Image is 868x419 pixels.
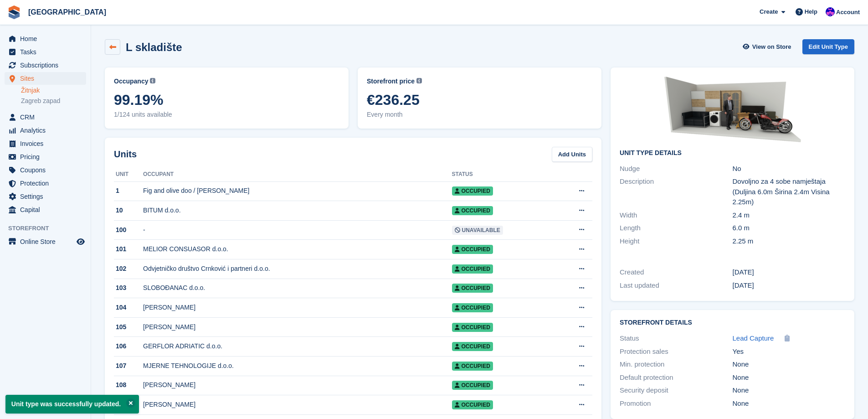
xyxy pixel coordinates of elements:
div: 6.0 m [733,223,845,233]
span: Storefront [8,224,91,233]
a: Lead Capture [733,333,774,344]
div: 2.4 m [733,210,845,221]
div: SLOBOĐANAC d.o.o. [143,283,452,293]
span: Home [20,32,75,45]
span: Occupied [452,323,493,332]
div: [PERSON_NAME] [143,400,452,409]
div: 103 [114,283,143,293]
img: Ivan Gačić [826,7,835,16]
div: Created [620,267,732,278]
span: Occupied [452,400,493,409]
div: Length [620,223,732,233]
img: container-lg-1024x492.png [664,77,801,142]
div: None [733,359,845,370]
div: [DATE] [733,267,845,278]
div: MJERNE TEHNOLOGIJE d.o.o. [143,361,452,371]
span: Analytics [20,124,75,137]
img: icon-info-grey-7440780725fd019a000dd9b08b2336e03edf1995a4989e88bcd33f0948082b44.svg [416,78,422,83]
th: Unit [114,167,143,182]
a: menu [5,59,86,72]
a: menu [5,190,86,203]
div: Width [620,210,732,221]
div: 104 [114,303,143,312]
span: Coupons [20,164,75,176]
div: Promotion [620,398,732,409]
td: - [143,220,452,240]
th: Status [452,167,555,182]
span: CRM [20,111,75,124]
div: No [733,164,845,174]
a: menu [5,164,86,176]
a: menu [5,137,86,150]
a: Edit Unit Type [802,39,854,54]
span: Help [805,7,817,16]
div: [PERSON_NAME] [143,303,452,312]
span: View on Store [752,42,791,52]
h2: Units [114,147,137,161]
a: menu [5,124,86,137]
div: Status [620,333,732,344]
a: [GEOGRAPHIC_DATA] [25,5,110,20]
span: Occupied [452,342,493,351]
div: Description [620,176,732,207]
span: Unavailable [452,226,503,235]
a: Zagreb zapad [21,97,86,105]
span: Tasks [20,46,75,58]
span: Occupied [452,284,493,293]
span: Occupied [452,206,493,215]
div: GERFLOR ADRIATIC d.o.o. [143,341,452,351]
div: Height [620,236,732,247]
div: 102 [114,264,143,274]
div: 101 [114,244,143,254]
div: 106 [114,341,143,351]
a: menu [5,72,86,85]
div: Nudge [620,164,732,174]
span: 99.19% [114,92,339,108]
span: Subscriptions [20,59,75,72]
div: 105 [114,322,143,332]
div: 10 [114,206,143,215]
span: Occupied [452,303,493,312]
a: menu [5,32,86,45]
span: Invoices [20,137,75,150]
span: Occupied [452,362,493,371]
a: Žitnjak [21,86,86,95]
div: 108 [114,380,143,390]
span: Lead Capture [733,334,774,342]
div: Default protection [620,372,732,383]
div: [PERSON_NAME] [143,380,452,390]
h2: Storefront Details [620,319,845,326]
a: menu [5,111,86,124]
div: Fig and olive doo / [PERSON_NAME] [143,186,452,196]
span: Occupied [452,264,493,274]
span: Sites [20,72,75,85]
span: Protection [20,177,75,190]
p: Unit type was successfully updated. [5,395,139,414]
span: Every month [367,110,592,119]
h2: Unit Type details [620,150,845,157]
a: Preview store [75,236,86,247]
div: Last updated [620,280,732,291]
div: Security deposit [620,385,732,396]
div: Protection sales [620,347,732,357]
div: BITUM d.o.o. [143,206,452,215]
div: [DATE] [733,280,845,291]
div: None [733,372,845,383]
div: 2.25 m [733,236,845,247]
div: [PERSON_NAME] [143,322,452,332]
div: 100 [114,225,143,235]
span: Occupancy [114,77,148,86]
span: Settings [20,190,75,203]
span: Create [760,7,778,16]
span: Occupied [452,381,493,390]
a: View on Store [742,39,795,54]
div: None [733,385,845,396]
th: Occupant [143,167,452,182]
div: Yes [733,347,845,357]
span: €236.25 [367,92,592,108]
a: menu [5,177,86,190]
div: None [733,398,845,409]
span: Pricing [20,150,75,163]
div: Min. protection [620,359,732,370]
div: Dovoljno za 4 sobe namještaja (Duljina 6.0m Širina 2.4m Visina 2.25m) [733,176,845,207]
